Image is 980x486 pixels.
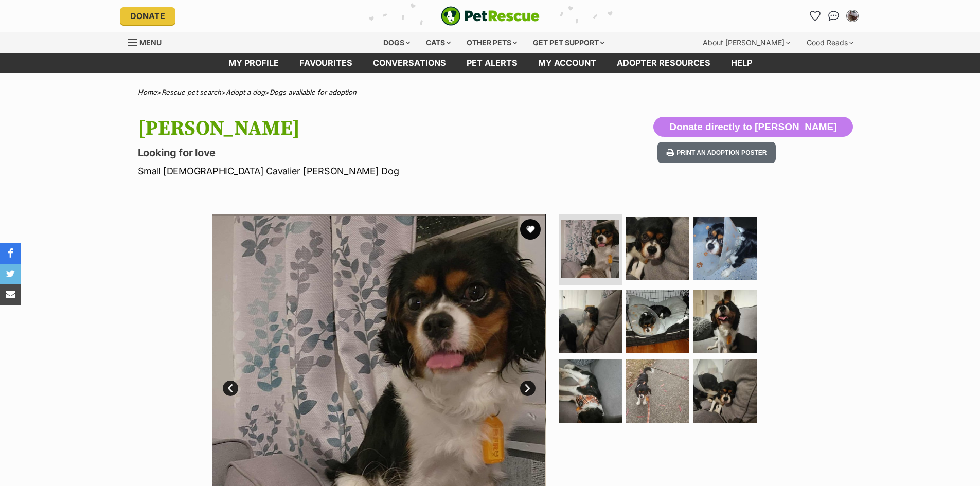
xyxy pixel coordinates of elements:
button: Print an adoption poster [657,142,776,163]
button: Donate directly to [PERSON_NAME] [653,117,852,137]
a: Adopter resources [607,53,721,73]
img: logo-e224e6f780fb5917bec1dbf3a21bbac754714ae5b6737aabdf751b685950b380.svg [441,6,540,26]
a: Donate [120,7,175,25]
a: Help [721,53,762,73]
a: Pet alerts [456,53,528,73]
div: Dogs [376,32,417,53]
ul: Account quick links [807,8,861,24]
h1: [PERSON_NAME] [138,117,573,140]
a: Favourites [807,8,824,24]
img: Photo of Alfie [626,217,689,280]
a: conversations [363,53,456,73]
div: About [PERSON_NAME] [696,32,797,53]
div: > > > [112,88,868,96]
a: Next [520,381,536,396]
img: David Gardner profile pic [847,11,858,21]
img: Photo of Alfie [693,217,757,280]
img: Photo of Alfie [559,290,622,353]
a: Dogs available for adoption [270,88,357,96]
img: Photo of Alfie [561,220,619,278]
a: Home [138,88,157,96]
p: Small [DEMOGRAPHIC_DATA] Cavalier [PERSON_NAME] Dog [138,164,573,178]
img: Photo of Alfie [693,290,757,353]
a: Menu [128,32,169,51]
button: favourite [520,219,541,240]
button: My account [844,8,861,24]
img: Photo of Alfie [693,359,757,423]
div: Good Reads [799,32,861,53]
a: PetRescue [441,6,540,26]
div: Other pets [459,32,524,53]
a: Rescue pet search [162,88,221,96]
span: Menu [139,38,162,47]
a: My profile [218,53,289,73]
img: chat-41dd97257d64d25036548639549fe6c8038ab92f7586957e7f3b1b290dea8141.svg [828,11,839,21]
a: Conversations [826,8,842,24]
p: Looking for love [138,146,573,160]
img: Photo of Alfie [626,290,689,353]
div: Cats [419,32,458,53]
a: Adopt a dog [226,88,265,96]
a: Favourites [289,53,363,73]
img: Photo of Alfie [626,359,689,423]
img: Photo of Alfie [559,359,622,423]
a: My account [528,53,607,73]
a: Prev [223,381,238,396]
div: Get pet support [526,32,612,53]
